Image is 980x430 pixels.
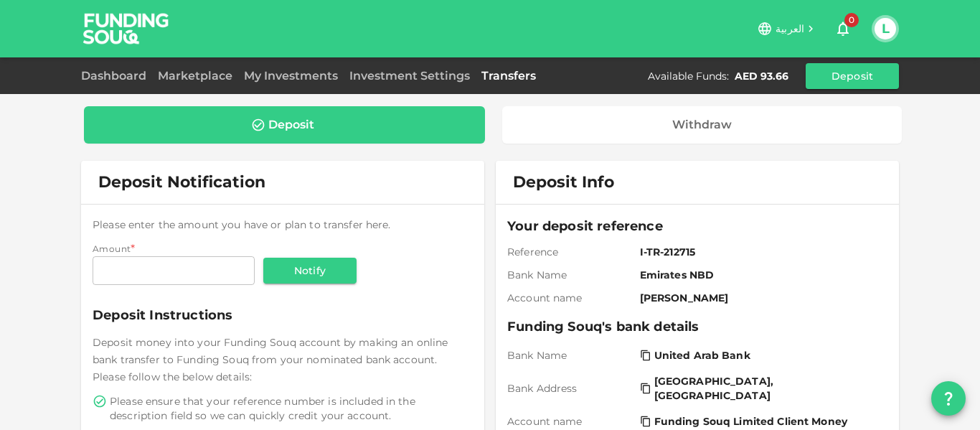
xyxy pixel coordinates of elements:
[93,243,131,254] span: Amount
[152,69,238,83] a: Marketplace
[502,106,903,144] a: Withdraw
[654,374,879,403] span: [GEOGRAPHIC_DATA], [GEOGRAPHIC_DATA]
[640,245,882,259] span: I-TR-212715
[507,348,634,363] span: Bank Name
[806,63,899,89] button: Deposit
[640,291,882,305] span: [PERSON_NAME]
[654,414,847,429] span: Funding Souq Limited Client Money
[93,218,391,231] span: Please enter the amount you have or plan to transfer here.
[844,13,859,27] span: 0
[81,69,152,83] a: Dashboard
[931,381,966,416] button: question
[93,256,255,285] input: amount
[640,268,882,282] span: Emirates NBD
[507,245,634,259] span: Reference
[507,381,634,396] span: Bank Address
[654,348,750,363] span: United Arab Bank
[268,118,314,132] div: Deposit
[98,172,265,192] span: Deposit Notification
[110,394,470,423] span: Please ensure that your reference number is included in the description field so we can quickly c...
[829,14,857,43] button: 0
[648,69,729,83] div: Available Funds :
[507,317,887,337] span: Funding Souq's bank details
[513,172,614,192] span: Deposit Info
[263,258,357,284] button: Notify
[84,106,485,144] a: Deposit
[735,69,788,83] div: AED 93.66
[344,69,476,83] a: Investment Settings
[776,22,804,35] span: العربية
[93,305,473,325] span: Deposit Instructions
[672,118,732,132] div: Withdraw
[476,69,542,83] a: Transfers
[238,69,344,83] a: My Investments
[507,291,634,305] span: Account name
[507,268,634,282] span: Bank Name
[507,414,634,429] span: Account name
[875,18,896,39] button: L
[93,336,448,383] span: Deposit money into your Funding Souq account by making an online bank transfer to Funding Souq fr...
[507,216,887,236] span: Your deposit reference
